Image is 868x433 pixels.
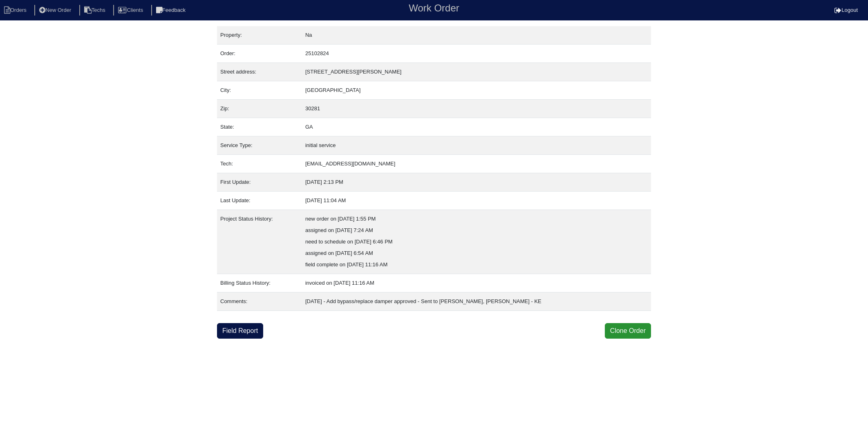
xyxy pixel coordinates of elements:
[302,292,651,311] td: [DATE] - Add bypass/replace damper approved - Sent to [PERSON_NAME], [PERSON_NAME] - KE
[113,5,150,16] li: Clients
[605,323,651,339] button: Clone Order
[217,292,302,311] td: Comments:
[302,155,651,173] td: [EMAIL_ADDRESS][DOMAIN_NAME]
[151,5,192,16] li: Feedback
[305,277,648,289] div: invoiced on [DATE] 11:16 AM
[113,7,150,13] a: Clients
[217,26,302,45] td: Property:
[217,118,302,136] td: State:
[217,63,302,81] td: Street address:
[302,45,651,63] td: 25102824
[305,248,648,259] div: assigned on [DATE] 6:54 AM
[217,81,302,100] td: City:
[305,225,648,236] div: assigned on [DATE] 7:24 AM
[217,45,302,63] td: Order:
[34,7,78,13] a: New Order
[79,5,112,16] li: Techs
[305,259,648,270] div: field complete on [DATE] 11:16 AM
[217,192,302,210] td: Last Update:
[302,192,651,210] td: [DATE] 11:04 AM
[302,26,651,45] td: Na
[302,136,651,155] td: initial service
[217,136,302,155] td: Service Type:
[302,81,651,100] td: [GEOGRAPHIC_DATA]
[305,213,648,225] div: new order on [DATE] 1:55 PM
[79,7,112,13] a: Techs
[217,210,302,274] td: Project Status History:
[302,63,651,81] td: [STREET_ADDRESS][PERSON_NAME]
[217,323,263,339] a: Field Report
[834,7,858,13] a: Logout
[305,236,648,248] div: need to schedule on [DATE] 6:46 PM
[34,5,78,16] li: New Order
[302,118,651,136] td: GA
[217,100,302,118] td: Zip:
[302,100,651,118] td: 30281
[302,173,651,192] td: [DATE] 2:13 PM
[217,274,302,292] td: Billing Status History:
[217,155,302,173] td: Tech:
[217,173,302,192] td: First Update:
